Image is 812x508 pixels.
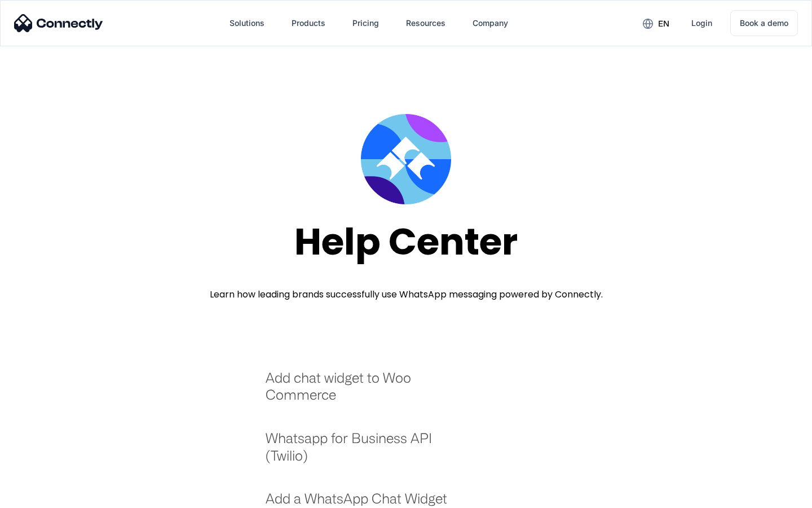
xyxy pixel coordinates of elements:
[266,430,462,475] a: Whatsapp for Business API (Twilio)
[343,10,388,37] a: Pricing
[352,15,379,31] div: Pricing
[14,14,103,32] img: Connectly Logo
[230,15,264,31] div: Solutions
[691,15,712,31] div: Login
[210,288,603,301] div: Learn how leading brands successfully use WhatsApp messaging powered by Connectly.
[266,369,462,415] a: Add chat widget to Woo Commerce
[294,221,518,262] div: Help Center
[730,10,798,36] a: Book a demo
[406,15,445,31] div: Resources
[23,488,68,504] ul: Language list
[682,10,721,37] a: Login
[658,16,669,32] div: en
[473,15,508,31] div: Company
[11,488,68,504] aside: Language selected: English
[292,15,325,31] div: Products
